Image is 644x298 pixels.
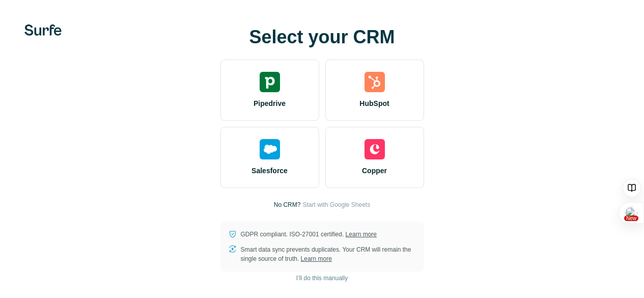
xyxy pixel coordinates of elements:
[346,231,377,238] a: Learn more
[359,98,389,109] span: HubSpot
[362,166,387,176] span: Copper
[251,166,288,176] span: Salesforce
[289,270,355,286] button: I’ll do this manually
[296,274,348,283] span: I’ll do this manually
[241,245,416,263] p: Smart data sync prevents duplicates. Your CRM will remain the single source of truth.
[241,230,377,239] p: GDPR compliant. ISO-27001 certified.
[260,72,280,92] img: pipedrive's logo
[254,98,286,109] span: Pipedrive
[301,255,332,262] a: Learn more
[260,139,280,159] img: salesforce's logo
[365,139,385,159] img: copper's logo
[274,200,301,209] p: No CRM?
[302,200,370,209] button: Start with Google Sheets
[24,24,62,36] img: Surfe's logo
[220,27,424,47] h1: Select your CRM
[365,72,385,92] img: hubspot's logo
